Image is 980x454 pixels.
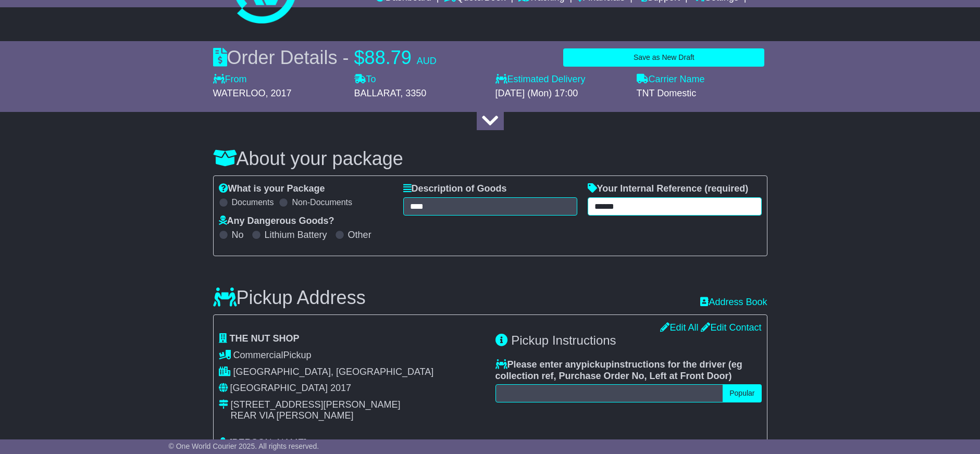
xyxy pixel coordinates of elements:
[354,74,376,85] label: To
[637,74,705,85] label: Carrier Name
[495,359,742,381] span: eg collection ref, Purchase Order No, Left at Front Door
[213,74,247,85] label: From
[495,88,626,99] div: [DATE] (Mon) 17:00
[348,230,371,241] label: Other
[637,88,767,99] div: TNT Domestic
[292,197,352,207] label: Non-Documents
[495,359,762,382] label: Please enter any instructions for the driver ( )
[588,183,749,195] label: Your Internal Reference (required)
[230,333,300,344] span: THE NUT SHOP
[701,322,761,333] a: Edit Contact
[660,322,698,333] a: Edit All
[495,74,626,85] label: Estimated Delivery
[213,88,266,98] span: WATERLOO
[233,367,434,377] span: [GEOGRAPHIC_DATA], [GEOGRAPHIC_DATA]
[581,359,612,370] span: pickup
[232,230,244,241] label: No
[354,47,365,68] span: $
[232,197,274,207] label: Documents
[233,350,283,360] span: Commercial
[330,383,351,393] span: 2017
[169,442,319,450] span: © One World Courier 2025. All rights reserved.
[723,384,761,402] button: Popular
[511,333,616,347] span: Pickup Instructions
[219,216,334,227] label: Any Dangerous Goods?
[219,350,485,361] div: Pickup
[563,48,764,67] button: Save as New Draft
[700,297,767,308] a: Address Book
[354,88,401,98] span: BALLARAT
[231,410,401,422] div: REAR VIA [PERSON_NAME]
[213,148,767,169] h3: About your package
[213,287,366,308] h3: Pickup Address
[230,383,328,393] span: [GEOGRAPHIC_DATA]
[266,88,292,98] span: , 2017
[231,399,401,411] div: [STREET_ADDRESS][PERSON_NAME]
[213,46,437,69] div: Order Details -
[219,183,325,195] label: What is your Package
[417,56,437,66] span: AUD
[265,230,327,241] label: Lithium Battery
[400,88,426,98] span: , 3350
[230,437,307,448] span: [PERSON_NAME]
[365,47,412,68] span: 88.79
[403,183,507,195] label: Description of Goods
